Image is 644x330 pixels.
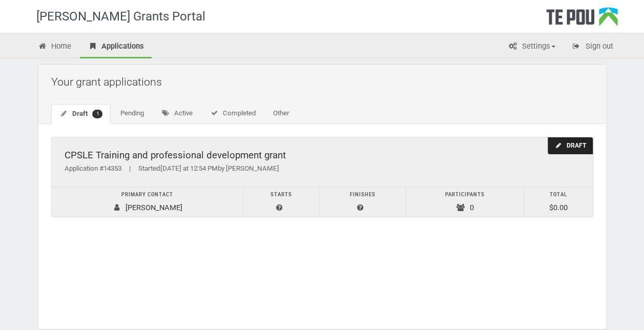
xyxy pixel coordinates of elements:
span: 1 [92,110,102,118]
div: Primary contact [57,190,238,200]
a: Other [264,104,297,123]
div: Total [529,190,587,200]
td: 0 [405,187,524,217]
div: Finishes [325,190,400,200]
a: Draft [51,104,111,124]
span: [DATE] at 12:54 PM [160,164,218,172]
a: Home [30,36,79,58]
span: | [121,164,138,172]
a: Active [153,104,200,123]
div: Draft [548,137,592,154]
div: Application #14353 Started by [PERSON_NAME] [65,163,580,174]
div: CPSLE Training and professional development grant [65,150,580,161]
a: Pending [112,104,152,123]
td: $0.00 [524,187,593,217]
a: Applications [80,36,152,58]
td: [PERSON_NAME] [52,187,243,217]
h2: Your grant applications [51,70,598,94]
a: Sign out [564,36,621,58]
a: Completed [201,104,263,123]
a: Settings [501,36,563,58]
div: Te Pou Logo [546,7,618,33]
div: Participants [411,190,519,200]
div: Starts [248,190,314,200]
